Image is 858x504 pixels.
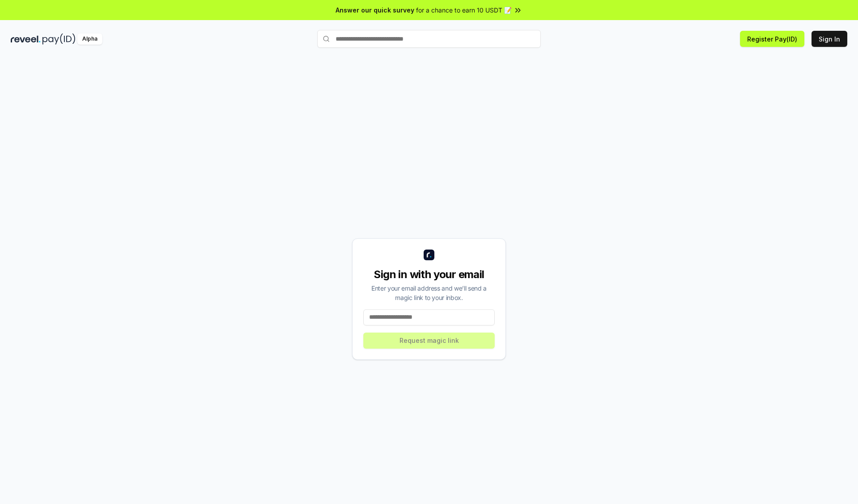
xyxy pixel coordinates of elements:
div: Enter your email address and we’ll send a magic link to your inbox. [363,283,495,302]
span: Answer our quick survey [336,5,414,15]
button: Sign In [812,31,847,47]
button: Register Pay(ID) [740,31,804,47]
div: Alpha [77,33,102,45]
img: logo_small [424,250,434,260]
div: Sign in with your email [363,267,495,282]
img: pay_id [42,33,76,45]
span: for a chance to earn 10 USDT 📝 [416,5,512,15]
img: reveel_dark [11,33,41,45]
